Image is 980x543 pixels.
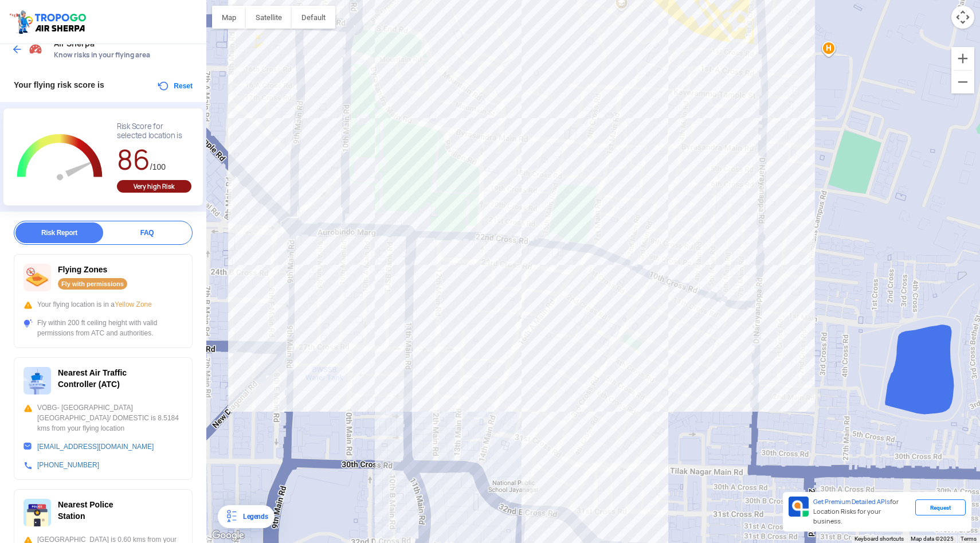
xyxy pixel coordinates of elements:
span: 86 [117,142,150,178]
img: Premium APIs [789,497,809,517]
span: Your flying risk score is [14,80,104,89]
button: Map camera controls [951,6,974,29]
div: Your flying location is in a [23,299,183,310]
div: Very high Risk [117,180,191,193]
button: Show satellite imagery [246,6,292,29]
div: Risk Report [15,222,103,243]
span: Nearest Air Traffic Controller (ATC) [58,368,127,389]
img: Risk Scores [29,42,42,56]
a: Open this area in Google Maps (opens a new window) [209,528,247,543]
button: Zoom in [951,47,974,70]
div: Request [915,499,966,515]
div: Fly with permissions [58,278,127,290]
img: ic_tgdronemaps.svg [9,9,90,35]
button: Keyboard shortcuts [854,535,904,543]
button: Zoom out [951,71,974,93]
a: [EMAIL_ADDRESS][DOMAIN_NAME] [37,443,154,451]
div: for Location Risks for your business. [809,497,915,527]
span: Flying Zones [58,265,107,274]
a: Terms [961,536,977,542]
div: VOBG- [GEOGRAPHIC_DATA] [GEOGRAPHIC_DATA]/ DOMESTIC is 8.5184 kms from your flying location [23,403,183,433]
div: Risk Score for selected location is [117,122,191,140]
span: Air Sherpa [54,39,195,48]
span: Yellow Zone [115,300,152,308]
a: [PHONE_NUMBER] [37,461,99,469]
button: Show street map [212,6,246,29]
div: FAQ [103,222,191,243]
span: /100 [150,162,166,171]
span: Map data ©2025 [911,536,954,542]
img: ic_nofly.svg [23,264,51,291]
div: Fly within 200 ft ceiling height with valid permissions from ATC and authorities. [23,318,183,338]
button: Reset [156,79,193,93]
img: Google [209,528,247,543]
img: Legends [225,510,238,524]
span: Get Premium Detailed APIs [813,498,890,506]
g: Chart [12,122,108,194]
span: Know risks in your flying area [54,50,195,60]
img: ic_atc.svg [23,367,51,394]
img: ic_arrow_back_blue.svg [11,44,23,55]
img: ic_police_station.svg [23,499,51,526]
div: Legends [238,510,268,524]
span: Nearest Police Station [58,500,113,521]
